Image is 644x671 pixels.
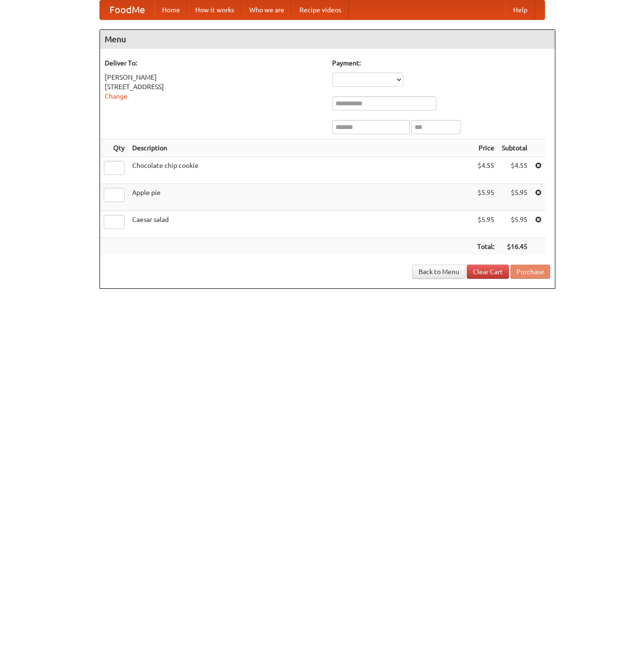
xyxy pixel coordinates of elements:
[498,184,531,211] td: $5.95
[128,211,473,238] td: Caesar salad
[332,58,550,68] h5: Payment:
[412,265,465,279] a: Back to Menu
[473,157,498,184] td: $4.55
[473,184,498,211] td: $5.95
[498,139,531,157] th: Subtotal
[128,139,473,157] th: Description
[467,265,509,279] a: Clear Cart
[473,139,498,157] th: Price
[128,184,473,211] td: Apple pie
[105,73,323,82] div: [PERSON_NAME]
[473,238,498,256] th: Total:
[498,157,531,184] td: $4.55
[242,0,292,19] a: Who we are
[100,30,555,49] h4: Menu
[105,92,127,100] a: Change
[473,211,498,238] td: $5.95
[506,0,535,19] a: Help
[105,58,323,68] h5: Deliver To:
[498,238,531,256] th: $16.45
[292,0,349,19] a: Recipe videos
[510,265,550,279] button: Purchase
[154,0,188,19] a: Home
[128,157,473,184] td: Chocolate chip cookie
[105,82,323,92] div: [STREET_ADDRESS]
[188,0,242,19] a: How it works
[498,211,531,238] td: $5.95
[100,0,154,19] a: FoodMe
[100,139,128,157] th: Qty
